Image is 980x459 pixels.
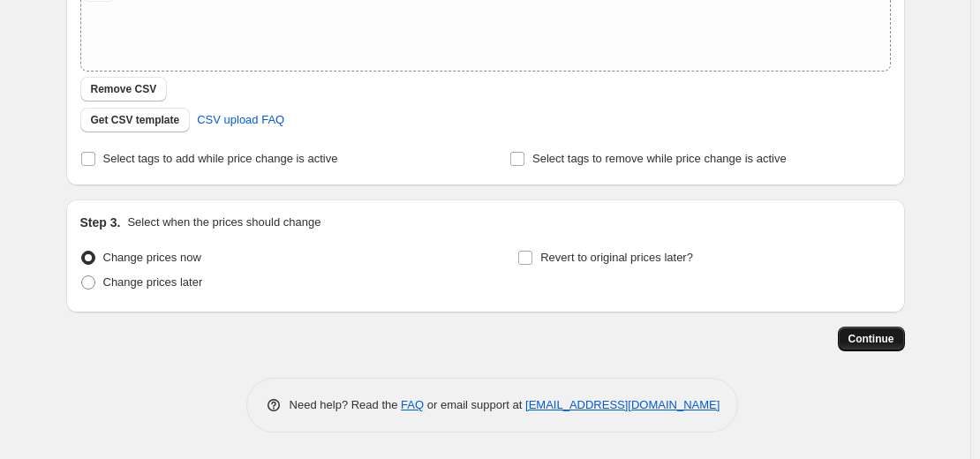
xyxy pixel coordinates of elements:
[424,398,525,411] span: or email support at
[127,214,320,231] p: Select when the prices should change
[80,214,121,231] h2: Step 3.
[525,398,720,411] a: [EMAIL_ADDRESS][DOMAIN_NAME]
[401,398,424,411] a: FAQ
[91,113,180,127] span: Get CSV template
[80,108,191,132] button: Get CSV template
[186,106,295,134] a: CSV upload FAQ
[103,152,338,165] span: Select tags to add while price change is active
[103,275,203,289] span: Change prices later
[838,327,905,351] button: Continue
[532,152,787,165] span: Select tags to remove while price change is active
[540,251,693,264] span: Revert to original prices later?
[290,398,402,411] span: Need help? Read the
[197,111,284,129] span: CSV upload FAQ
[848,332,894,346] span: Continue
[103,251,201,264] span: Change prices now
[91,82,157,96] span: Remove CSV
[80,77,168,102] button: Remove CSV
